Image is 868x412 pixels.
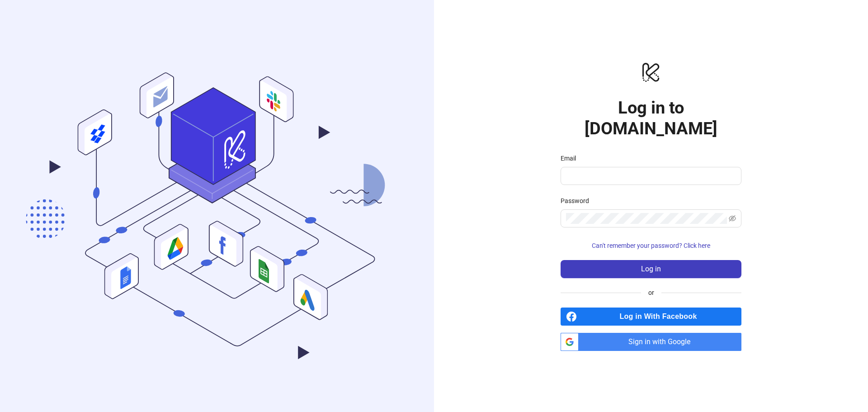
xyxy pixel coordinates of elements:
[561,308,741,326] a: Log in With Facebook
[641,288,661,298] span: or
[561,97,741,139] h1: Log in to [DOMAIN_NAME]
[641,265,661,273] span: Log in
[566,213,727,224] input: Password
[561,153,582,163] label: Email
[561,238,741,253] button: Can't remember your password? Click here
[561,242,741,249] a: Can't remember your password? Click here
[729,215,736,222] span: eye-invisible
[582,333,741,351] span: Sign in with Google
[566,170,734,181] input: Email
[561,333,741,351] a: Sign in with Google
[580,308,741,326] span: Log in With Facebook
[561,260,741,278] button: Log in
[592,242,710,249] span: Can't remember your password? Click here
[561,196,595,206] label: Password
